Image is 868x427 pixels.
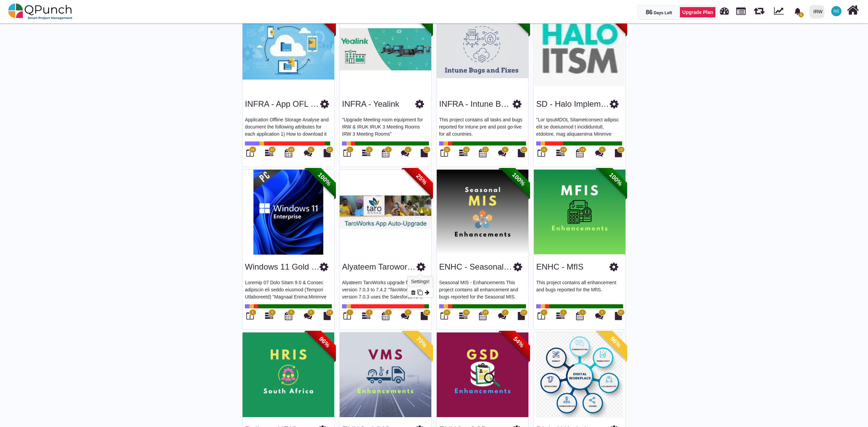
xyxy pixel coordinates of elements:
[654,11,672,15] span: Days Left
[362,314,370,320] a: 1
[536,262,584,271] a: ENHC - MfIS
[285,312,292,320] i: Calendar
[459,152,467,157] a: 12
[439,116,526,137] p: This project contains all tasks and bugs reported for Intune pre and post go-live for all countries.
[479,149,486,157] i: Calendar
[440,312,448,320] i: Board
[790,0,807,22] a: bell fill1
[601,310,603,315] span: 0
[522,310,525,315] span: 12
[518,312,525,320] i: Document Library
[328,148,331,152] span: 12
[304,149,312,157] i: Punch Discussions
[556,152,564,157] a: 19
[362,149,370,157] i: Gantt
[498,312,506,320] i: Punch Discussions
[362,152,370,157] a: 2
[562,148,565,152] span: 19
[387,310,389,315] span: 1
[439,279,526,300] p: Seasonal MIS - Enhancements This project contains all enhancement and bugs reported for the Seaso...
[349,310,351,315] span: 1
[459,149,467,157] i: Gantt
[342,262,424,271] a: Alyateem Tarowork UF
[304,312,312,320] i: Punch Discussions
[310,310,312,315] span: 0
[324,149,331,157] i: Document Library
[272,310,273,315] span: 6
[556,314,564,320] a: 1
[270,148,274,152] span: 44
[799,12,804,17] span: 1
[369,310,370,315] span: 1
[369,148,370,152] span: 2
[831,6,841,16] span: Nadeem Sheikh
[401,312,409,320] i: Punch Discussions
[576,312,584,320] i: Calendar
[439,99,513,109] h3: INFRA - Intune Bugs
[382,312,389,320] i: Calendar
[245,262,327,271] a: Windows 11 Gold BLD
[504,148,506,152] span: 2
[771,0,790,23] div: Dynamic Report
[251,148,254,152] span: 44
[265,152,273,157] a: 44
[306,160,343,198] span: 100%
[518,149,525,157] i: Document Library
[582,310,583,315] span: 1
[538,312,545,320] i: Board
[439,99,514,108] a: INFRA - Intune Bugs
[306,323,343,361] span: 96%
[407,310,409,315] span: 0
[484,148,487,152] span: 12
[310,148,312,152] span: 0
[343,149,351,157] i: Board
[680,7,716,18] a: Upgrade Plan
[536,99,612,108] a: SD - Halo Implement
[417,290,423,295] i: Copy
[407,148,409,152] span: 1
[536,116,623,137] p: "Lor IpsuMDOL Sitametconsect adipisc elit se doeiusmod t incididuntutl, etdolore, mag aliquaenima...
[827,0,846,22] a: NS
[328,310,331,315] span: 12
[479,312,486,320] i: Calendar
[342,279,429,300] p: Alyateem TaroWorks upgrade from version 7.0.3 to 7.4.2 "TaroWorks app version 7.0.3 uses the Sale...
[425,290,430,295] i: More Settings
[342,116,429,137] p: "Upgrade Meeting room equipment for IRW & IRUK IRUK 3 Meeting Rooms IRW 3 Meeting Rooms"
[362,312,370,320] i: Gantt
[522,148,525,152] span: 12
[342,99,399,109] h3: INFRA - Yealink
[265,314,273,320] a: 6
[615,149,622,157] i: Document Library
[754,3,764,15] span: Releases
[536,99,610,109] h3: SD - Halo Implement
[421,149,428,157] i: Document Library
[459,314,467,320] a: 12
[245,99,333,108] a: INFRA - App OFL STRG
[387,148,389,152] span: 2
[245,99,320,109] h3: INFRA - App OFL STRG
[324,312,331,320] i: Document Library
[601,148,603,152] span: 0
[646,9,652,16] span: 86
[439,262,521,271] a: ENHC - Seasonal MIS
[349,148,351,152] span: 2
[500,323,538,361] span: 54%
[342,99,399,108] a: INFRA - Yealink
[581,148,584,152] span: 19
[484,310,487,315] span: 12
[619,148,622,152] span: 12
[498,149,506,157] i: Punch Discussions
[615,312,622,320] i: Document Library
[411,290,416,295] i: Delete
[595,312,603,320] i: Punch Discussions
[504,310,506,315] span: 2
[597,160,635,198] span: 100%
[563,310,564,315] span: 1
[465,310,468,315] span: 12
[813,6,823,18] div: IRW
[421,312,428,320] i: Document Library
[500,160,538,198] span: 100%
[403,160,440,198] span: 25%
[246,149,254,157] i: Board
[401,149,409,157] i: Punch Discussions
